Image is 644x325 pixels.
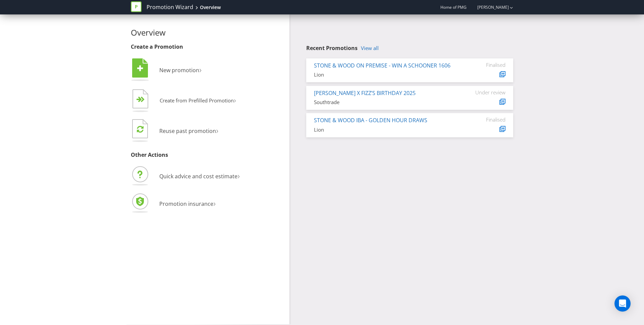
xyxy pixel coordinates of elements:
a: [PERSON_NAME] [471,4,509,10]
span: Home of PMG [440,4,467,10]
span: › [237,170,240,181]
tspan:  [137,65,143,72]
button: Create from Prefilled Promotion› [131,88,236,114]
a: Promotion Wizard [147,3,193,11]
a: [PERSON_NAME] X FIZZ’S BIRTHDAY 2025 [314,89,416,97]
tspan:  [141,96,145,103]
div: Southtrade [314,99,455,106]
span: Reuse past promotion [159,127,216,135]
span: › [234,95,236,105]
span: New promotion [159,66,199,74]
span: › [213,197,216,208]
div: Finalised [465,62,505,68]
span: Promotion insurance [159,200,213,207]
a: STONE & WOOD IBA - GOLDEN HOUR DRAWS [314,117,427,124]
a: STONE & WOOD ON PREMISE - WIN A SCHOONER 1606 [314,62,450,69]
div: Finalised [465,117,505,123]
div: Lion [314,71,455,78]
div: Overview [200,4,221,11]
span: › [216,125,218,136]
span: Quick advice and cost estimate [159,173,237,180]
h3: Other Actions [131,152,284,158]
div: Lion [314,126,455,133]
span: › [199,64,202,75]
div: Under review [465,89,505,95]
a: View all [361,45,379,51]
span: Recent Promotions [306,44,358,52]
h3: Create a Promotion [131,44,284,50]
div: Open Intercom Messenger [614,295,631,312]
span: Create from Prefilled Promotion [160,97,234,104]
h2: Overview [131,28,284,37]
tspan:  [137,125,144,133]
a: Quick advice and cost estimate› [131,173,240,180]
a: Promotion insurance› [131,200,216,207]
